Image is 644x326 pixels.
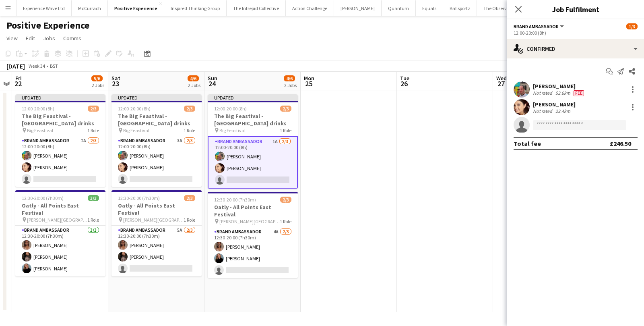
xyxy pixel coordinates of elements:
button: Brand Ambassador [514,23,565,29]
div: 2 Jobs [188,82,200,88]
h3: The Big Feastival - [GEOGRAPHIC_DATA] drinks [208,112,298,127]
div: Updated [111,94,202,101]
a: Jobs [40,33,58,44]
button: Ballsportz [443,0,477,16]
h3: The Big Feastival - [GEOGRAPHIC_DATA] drinks [111,112,202,127]
span: 26 [399,79,409,88]
div: [DATE] [6,62,25,70]
button: Experience Wave Ltd [17,0,72,16]
div: [PERSON_NAME] [533,83,586,90]
div: 53.6km [554,90,572,96]
div: Not rated [533,90,554,96]
h3: Oatly - All Points East Festival [208,203,298,218]
span: View [6,35,18,42]
span: 1 Role [184,217,195,223]
span: 3/3 [88,195,99,201]
h3: The Big Feastival - [GEOGRAPHIC_DATA] drinks [15,112,105,127]
span: 2/3 [280,197,291,203]
app-job-card: Updated12:00-20:00 (8h)2/3The Big Feastival - [GEOGRAPHIC_DATA] drinks Big Feastival1 RoleBrand A... [208,94,298,189]
span: 2/3 [280,106,291,112]
app-job-card: 12:30-20:00 (7h30m)2/3Oatly - All Points East Festival [PERSON_NAME][GEOGRAPHIC_DATA]1 RoleBrand ... [111,190,202,276]
span: 4/6 [188,75,199,81]
span: 2/3 [184,106,195,112]
span: Big Feastival [219,127,246,133]
app-card-role: Brand Ambassador5A2/312:30-20:00 (7h30m)[PERSON_NAME][PERSON_NAME] [111,226,202,276]
span: 1 Role [184,127,195,133]
span: 12:30-20:00 (7h30m) [118,195,160,201]
span: Fri [15,75,22,82]
span: 1 Role [280,127,291,133]
div: Confirmed [507,39,644,58]
a: Comms [60,33,85,44]
button: The Intrepid Collective [227,0,286,16]
span: 12:00-20:00 (8h) [214,106,247,112]
button: The Observer [477,0,518,16]
span: Wed [496,75,507,82]
span: 2/3 [184,195,195,201]
h1: Positive Experience [6,19,89,31]
a: View [3,33,21,44]
span: 12:00-20:00 (8h) [22,106,54,112]
span: 4/6 [284,75,295,81]
app-card-role: Brand Ambassador1A2/312:00-20:00 (8h)[PERSON_NAME][PERSON_NAME] [208,136,298,189]
button: Inspired Thinking Group [164,0,227,16]
h3: Oatly - All Points East Festival [15,202,105,216]
div: 12:30-20:00 (7h30m)2/3Oatly - All Points East Festival [PERSON_NAME][GEOGRAPHIC_DATA]1 RoleBrand ... [208,192,298,278]
span: 5/6 [91,75,103,81]
span: Sun [208,75,217,82]
span: Edit [26,35,35,42]
button: [PERSON_NAME] [334,0,382,16]
span: [PERSON_NAME][GEOGRAPHIC_DATA] [123,217,184,223]
span: 22 [14,79,22,88]
a: Edit [23,33,38,44]
button: Action Challenge [286,0,334,16]
span: 27 [495,79,507,88]
span: 12:30-20:00 (7h30m) [214,197,256,203]
div: Total fee [514,139,541,147]
app-card-role: Brand Ambassador3/312:30-20:00 (7h30m)[PERSON_NAME][PERSON_NAME][PERSON_NAME] [15,226,105,276]
span: 12:00-20:00 (8h) [118,106,151,112]
div: Crew has different fees then in role [572,90,586,96]
button: Quantum [382,0,416,16]
app-job-card: Updated12:00-20:00 (8h)2/3The Big Feastival - [GEOGRAPHIC_DATA] drinks Big Feastival1 RoleBrand A... [15,94,105,187]
span: [PERSON_NAME][GEOGRAPHIC_DATA] [27,217,87,223]
app-job-card: Updated12:00-20:00 (8h)2/3The Big Feastival - [GEOGRAPHIC_DATA] drinks Big Feastival1 RoleBrand A... [111,94,202,187]
span: 1 Role [87,127,99,133]
div: 12:00-20:00 (8h) [514,30,638,36]
span: 1 Role [280,218,291,224]
div: 23.4km [554,108,572,114]
div: 2 Jobs [284,82,297,88]
span: 1/3 [626,23,638,29]
app-card-role: Brand Ambassador2A2/312:00-20:00 (8h)[PERSON_NAME][PERSON_NAME] [15,136,105,187]
span: Week 34 [27,63,47,69]
div: £246.50 [610,139,631,147]
span: 25 [303,79,314,88]
div: Updated [15,94,105,101]
button: McCurrach [72,0,108,16]
span: Big Feastival [123,127,149,133]
span: Sat [111,75,120,82]
div: BST [50,63,58,69]
span: 2/3 [88,106,99,112]
div: [PERSON_NAME] [533,101,576,108]
button: Equals [416,0,443,16]
span: Comms [63,35,81,42]
span: 12:30-20:00 (7h30m) [22,195,64,201]
span: Jobs [43,35,55,42]
div: Not rated [533,108,554,114]
button: Positive Experience [108,0,164,16]
app-job-card: 12:30-20:00 (7h30m)3/3Oatly - All Points East Festival [PERSON_NAME][GEOGRAPHIC_DATA]1 RoleBrand ... [15,190,105,276]
app-card-role: Brand Ambassador4A2/312:30-20:00 (7h30m)[PERSON_NAME][PERSON_NAME] [208,227,298,278]
div: Updated [208,94,298,101]
span: 1 Role [87,217,99,223]
app-card-role: Brand Ambassador3A2/312:00-20:00 (8h)[PERSON_NAME][PERSON_NAME] [111,136,202,187]
span: [PERSON_NAME][GEOGRAPHIC_DATA] [219,218,280,224]
span: Fee [574,90,584,96]
span: 24 [206,79,217,88]
span: Big Feastival [27,127,53,133]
